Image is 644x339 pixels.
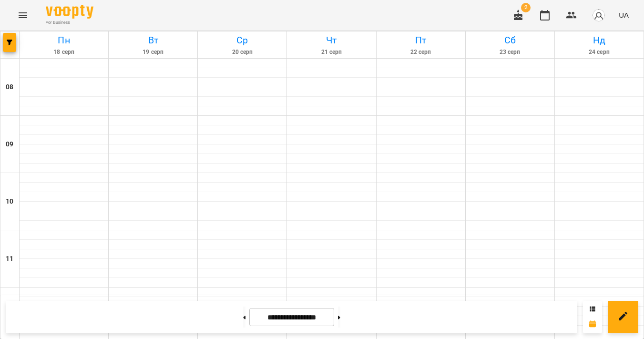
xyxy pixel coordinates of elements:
h6: 11 [6,254,13,264]
button: UA [615,6,633,24]
h6: Чт [288,33,374,48]
h6: 19 серп [110,48,196,57]
h6: 21 серп [288,48,374,57]
h6: 08 [6,82,13,92]
span: 2 [521,3,531,12]
h6: 10 [6,196,13,207]
h6: Вт [110,33,196,48]
h6: Ср [199,33,285,48]
button: Menu [11,4,34,27]
span: UA [619,10,629,20]
h6: 09 [6,139,13,150]
h6: Нд [556,33,642,48]
h6: Сб [467,33,553,48]
img: Voopty Logo [46,5,93,19]
h6: 22 серп [378,48,464,57]
h6: Пт [378,33,464,48]
img: avatar_s.png [592,9,605,22]
h6: 24 серп [556,48,642,57]
h6: 23 серп [467,48,553,57]
h6: 18 серп [21,48,107,57]
span: For Business [46,20,93,26]
h6: Пн [21,33,107,48]
h6: 20 серп [199,48,285,57]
